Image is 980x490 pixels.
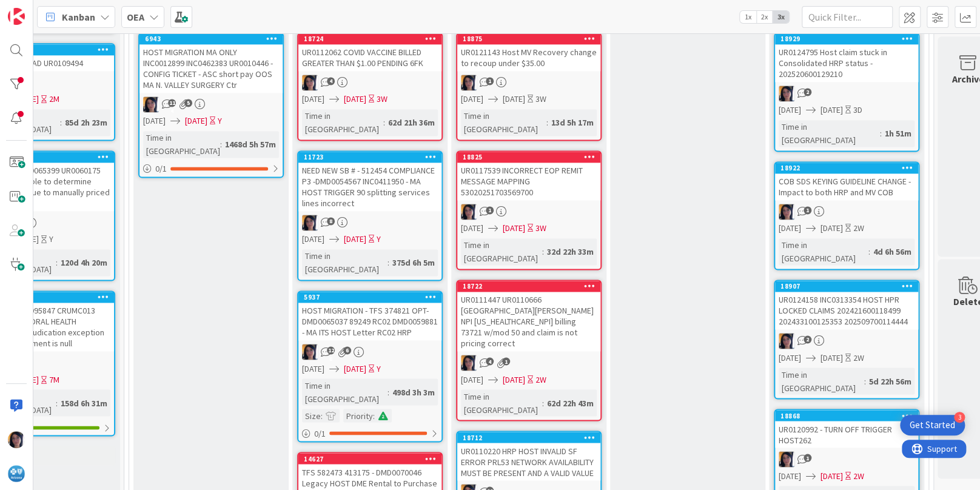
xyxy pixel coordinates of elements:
div: 18929UR0124795 Host claim stuck in Consolidated HRP status - 202520600129210 [775,33,918,82]
div: 18724 [298,33,441,44]
span: [DATE] [821,469,843,482]
a: 11723NEED NEW SB # - 512454 COMPLIANCE P3 -DMD0054567 INC0411950 - MA HOST TRIGGER 90 splitting s... [297,150,443,281]
div: 4d 6h 56m [870,245,915,258]
div: 18868 [780,411,918,420]
span: 2x [756,11,773,23]
div: Y [218,115,222,127]
div: UR0124158 INC0313354 HOST HPR LOCKED CLAIMS 202421600118499 202433100125353 202509700114444 [775,292,918,329]
div: 1h 51m [882,127,915,140]
div: Size [302,409,321,422]
span: [DATE] [779,222,801,235]
div: 11723NEED NEW SB # - 512454 COMPLIANCE P3 -DMD0054567 INC0411950 - MA HOST TRIGGER 90 splitting s... [298,152,441,211]
span: [DATE] [344,362,366,375]
div: NEED NEW SB # - 512454 COMPLIANCE P3 -DMD0054567 INC0411950 - MA HOST TRIGGER 90 splitting servic... [298,163,441,211]
input: Quick Filter... [802,6,893,28]
div: 18929 [775,33,918,44]
div: UR0124795 Host claim stuck in Consolidated HRP status - 202520600129210 [775,44,918,82]
div: TC [457,204,600,220]
div: 120d 4h 20m [58,256,110,269]
span: 1 [502,357,510,365]
div: TC [298,215,441,230]
div: TC [775,204,918,220]
div: 85d 2h 23m [62,116,110,129]
span: : [373,409,375,422]
div: UR0120992 - TURN OFF TRIGGER HOST262 [775,421,918,448]
img: TC [779,86,794,101]
div: 18724UR0112062 COVID VACCINE BILLED GREATER THAN $1.00 PENDING 6FK [298,33,441,71]
div: 62d 21h 36m [385,116,438,129]
div: 158d 6h 31m [58,396,110,409]
div: 18722UR0111447 UR0110666 [GEOGRAPHIC_DATA][PERSON_NAME] NPI [US_HEALTHCARE_NPI] billing 73721 w/m... [457,281,600,351]
div: 18868UR0120992 - TURN OFF TRIGGER HOST262 [775,410,918,448]
div: Y [377,362,381,375]
div: Time in [GEOGRAPHIC_DATA] [302,249,388,276]
span: Kanban [62,10,95,24]
a: 18722UR0111447 UR0110666 [GEOGRAPHIC_DATA][PERSON_NAME] NPI [US_HEALTHCARE_NPI] billing 73721 w/m... [456,280,602,421]
div: 11723 [298,152,441,163]
span: : [880,127,882,140]
div: UR0117539 INCORRECT EOP REMIT MESSAGE MAPPING 53020251703569700 [457,163,600,200]
a: 18724UR0112062 COVID VACCINE BILLED GREATER THAN $1.00 PENDING 6FKTC[DATE][DATE]3WTime in [GEOGRA... [297,32,443,141]
div: Y [377,233,381,246]
div: UR0112062 COVID VACCINE BILLED GREATER THAN $1.00 PENDING 6FK [298,44,441,71]
div: 1468d 5h 57m [222,138,279,151]
span: : [388,385,389,398]
img: TC [779,204,794,220]
span: [DATE] [461,373,483,386]
span: : [56,256,58,269]
div: 3W [535,93,546,106]
span: [DATE] [461,93,483,106]
span: : [220,138,222,151]
div: 0/1 [139,161,283,176]
span: [DATE] [821,104,843,116]
div: TC [298,75,441,90]
div: 32d 22h 33m [544,245,597,258]
img: Visit kanbanzone.com [8,8,25,25]
span: [DATE] [461,222,483,235]
div: 18922COB SDS KEYING GUIDELINE CHANGE - Impact to both HRP and MV COB [775,163,918,200]
span: 2 [804,88,811,96]
div: 2M [49,93,59,106]
div: 13d 5h 17m [548,116,597,129]
img: TC [302,344,318,360]
span: [DATE] [503,222,525,235]
span: [DATE] [779,351,801,364]
a: 18907UR0124158 INC0313354 HOST HPR LOCKED CLAIMS 202421600118499 202433100125353 202509700114444T... [774,280,919,399]
div: 18875 [457,33,600,44]
div: 0/1 [298,426,441,441]
div: Time in [GEOGRAPHIC_DATA] [302,378,388,405]
div: 5937 [298,292,441,303]
span: [DATE] [302,362,324,375]
div: 14627 [298,453,441,464]
a: 18929UR0124795 Host claim stuck in Consolidated HRP status - 202520600129210TC[DATE][DATE]3DTime ... [774,32,919,152]
div: Time in [GEOGRAPHIC_DATA] [461,238,542,265]
div: UR0121143 Host MV Recovery change to recoup under $35.00 [457,44,600,71]
div: Y [49,233,53,246]
span: [DATE] [779,469,801,482]
div: 18722 [463,282,600,290]
span: [DATE] [344,233,366,246]
span: [DATE] [302,93,324,106]
img: TC [461,75,477,90]
div: 2W [535,373,546,386]
div: 18875 [463,35,600,43]
div: 14627 [304,454,441,463]
img: avatar [8,465,25,482]
div: 498d 3h 3m [389,385,438,398]
div: TC [298,344,441,360]
div: 18712UR0110220 HRP HOST INVALID SF ERROR PRL53 NETWORK AVAILABILITY MUST BE PRESENT AND A VALID V... [457,432,600,480]
div: 5d 22h 56m [866,374,915,388]
div: TC [457,75,600,90]
span: [DATE] [503,93,525,106]
span: [DATE] [185,115,207,127]
div: Time in [GEOGRAPHIC_DATA] [143,131,220,158]
div: 62d 22h 43m [544,396,597,409]
span: 4 [327,77,335,85]
div: UR0111447 UR0110666 [GEOGRAPHIC_DATA][PERSON_NAME] NPI [US_HEALTHCARE_NPI] billing 73721 w/mod 50... [457,292,600,351]
div: 6943HOST MIGRATION MA ONLY INC0012899 INC0462383 UR0010446 - CONFIG TICKET - ASC short pay OOS MA... [139,33,283,93]
span: 2 [804,335,811,343]
a: 18825UR0117539 INCORRECT EOP REMIT MESSAGE MAPPING 53020251703569700TC[DATE][DATE]3WTime in [GEOG... [456,150,602,270]
span: Support [25,2,55,16]
div: 18875UR0121143 Host MV Recovery change to recoup under $35.00 [457,33,600,71]
div: TC [775,451,918,467]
